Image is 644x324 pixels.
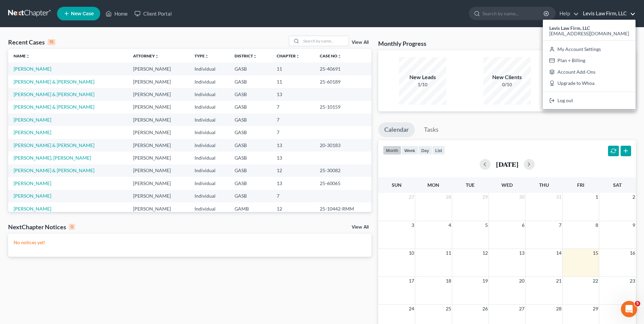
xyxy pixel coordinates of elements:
span: 13 [518,249,525,257]
a: [PERSON_NAME] & [PERSON_NAME] [14,79,94,85]
i: unfold_more [296,54,300,58]
a: Account Add-Ons [543,66,636,78]
td: [PERSON_NAME] [128,101,189,113]
h2: [DATE] [496,161,518,168]
td: 11 [271,75,314,88]
a: [PERSON_NAME] & [PERSON_NAME] [14,91,94,97]
i: unfold_more [26,54,30,58]
td: 7 [271,126,314,139]
span: Mon [427,182,439,188]
td: GASB [229,177,271,190]
span: New Case [71,11,94,16]
a: Nameunfold_more [14,53,30,58]
td: 13 [271,177,314,190]
td: GASB [229,75,271,88]
span: 29 [592,305,599,313]
td: 25-60189 [314,75,371,88]
span: 10 [408,249,415,257]
div: 1/10 [399,81,446,88]
a: Upgrade to Whoa [543,78,636,89]
td: 25-40691 [314,62,371,75]
div: NextChapter Notices [8,223,75,231]
td: [PERSON_NAME] [128,139,189,151]
td: [PERSON_NAME] [128,151,189,164]
a: [PERSON_NAME] [14,206,51,212]
span: 15 [592,249,599,257]
td: [PERSON_NAME] [128,113,189,126]
td: [PERSON_NAME] [128,164,189,177]
td: GASB [229,113,271,126]
a: [PERSON_NAME] [14,129,51,135]
span: 21 [555,277,562,285]
td: Individual [189,202,229,215]
a: [PERSON_NAME] [14,66,51,72]
td: GAMB [229,202,271,215]
a: Tasks [418,122,445,137]
a: Calendar [378,122,415,137]
span: 30 [518,193,525,201]
iframe: Intercom live chat [621,301,637,317]
span: 22 [592,277,599,285]
td: GASB [229,126,271,139]
td: Individual [189,101,229,113]
input: Search by name... [301,36,349,46]
a: [PERSON_NAME] & [PERSON_NAME] [14,104,94,110]
td: Individual [189,88,229,101]
td: [PERSON_NAME] [128,75,189,88]
td: [PERSON_NAME] [128,126,189,139]
span: 11 [445,249,452,257]
div: 0/10 [483,81,531,88]
a: Home [102,7,131,20]
td: 13 [271,88,314,101]
div: 0 [69,224,75,230]
div: New Leads [399,73,446,81]
span: 31 [555,193,562,201]
a: View All [352,40,369,45]
div: Recent Cases [8,38,55,46]
span: 28 [445,193,452,201]
a: Levis Law Firm, LLC [579,7,636,20]
span: 27 [408,193,415,201]
td: 13 [271,151,314,164]
p: No notices yet! [14,239,366,246]
a: Log out [543,95,636,106]
input: Search by name... [482,7,545,20]
span: 5 [484,221,489,229]
a: [PERSON_NAME] & [PERSON_NAME] [14,142,94,148]
td: 25-30082 [314,164,371,177]
i: unfold_more [337,54,342,58]
td: GASB [229,101,271,113]
a: Case Nounfold_more [320,53,342,58]
h3: Monthly Progress [378,39,426,48]
td: Individual [189,139,229,151]
td: 20-30183 [314,139,371,151]
td: [PERSON_NAME] [128,88,189,101]
td: GASB [229,151,271,164]
span: Wed [501,182,513,188]
td: 11 [271,62,314,75]
td: 25-10442-RMM [314,202,371,215]
a: Chapterunfold_more [277,53,300,58]
i: unfold_more [253,54,257,58]
td: 7 [271,190,314,202]
td: Individual [189,113,229,126]
td: 25-60065 [314,177,371,190]
span: 9 [632,221,636,229]
span: 2 [632,193,636,201]
td: Individual [189,151,229,164]
td: [PERSON_NAME] [128,62,189,75]
span: 17 [408,277,415,285]
a: Districtunfold_more [235,53,257,58]
td: GASB [229,62,271,75]
i: unfold_more [155,54,159,58]
td: [PERSON_NAME] [128,190,189,202]
button: month [383,146,401,155]
span: 18 [445,277,452,285]
td: 7 [271,101,314,113]
td: Individual [189,164,229,177]
span: 12 [482,249,489,257]
a: Plan + Billing [543,55,636,66]
span: 16 [629,249,636,257]
td: Individual [189,126,229,139]
span: 24 [408,305,415,313]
